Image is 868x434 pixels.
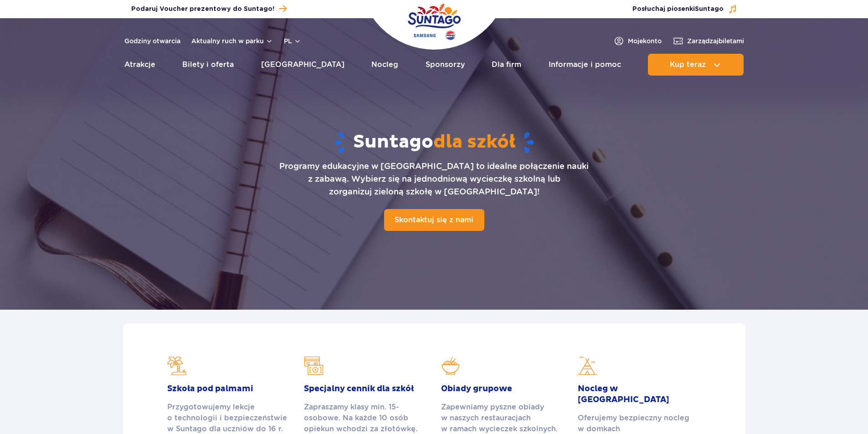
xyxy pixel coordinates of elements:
h1: Suntago [141,131,727,154]
span: Podaruj Voucher prezentowy do Suntago! [131,5,274,14]
span: Moje konto [628,36,662,46]
span: Kup teraz [670,61,706,69]
span: Zarządzaj biletami [687,36,744,46]
p: Programy edukacyjne w [GEOGRAPHIC_DATA] to idealne połączenie nauki z zabawą. Wybierz się na jedn... [279,160,589,198]
a: Dla firm [492,54,521,76]
span: Suntago [695,6,724,12]
h2: Nocleg w [GEOGRAPHIC_DATA] [578,383,701,405]
h2: Obiady grupowe [441,383,564,394]
button: Kup teraz [648,54,744,76]
button: pl [284,36,301,46]
a: Skontaktuj się z nami [384,209,484,231]
a: Godziny otwarcia [124,36,180,46]
a: Nocleg [371,54,398,76]
button: Aktualny ruch w parku [191,37,273,45]
h2: Specjalny cennik dla szkół [304,383,427,394]
a: [GEOGRAPHIC_DATA] [261,54,344,76]
a: Bilety i oferta [182,54,234,76]
a: Zarządzajbiletami [673,36,744,46]
h2: Szkoła pod palmami [167,383,290,394]
a: Podaruj Voucher prezentowy do Suntago! [131,3,287,15]
a: Mojekonto [613,36,662,46]
a: Sponsorzy [426,54,465,76]
a: Atrakcje [124,54,155,76]
span: Posłuchaj piosenki [632,5,724,14]
button: Posłuchaj piosenkiSuntago [632,5,737,14]
span: Skontaktuj się z nami [395,215,473,224]
a: Informacje i pomoc [549,54,621,76]
span: dla szkół [433,131,515,153]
